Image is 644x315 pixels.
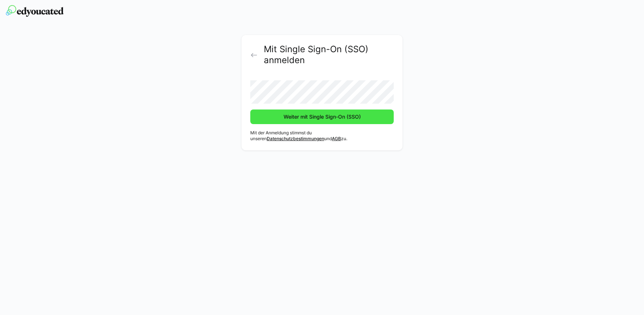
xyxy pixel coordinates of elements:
p: Mit der Anmeldung stimmst du unseren und zu. [250,130,394,142]
img: edyoucated [6,5,64,17]
button: Weiter mit Single Sign-On (SSO) [250,110,394,124]
a: Datenschutzbestimmungen [267,136,324,141]
h2: Mit Single Sign-On (SSO) anmelden [264,44,394,66]
a: AGB [332,136,341,141]
span: Weiter mit Single Sign-On (SSO) [282,113,362,120]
